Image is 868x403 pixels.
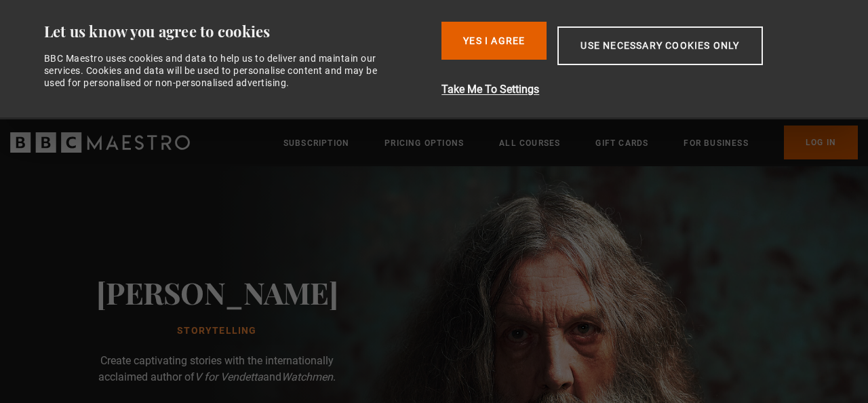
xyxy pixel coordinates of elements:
[384,136,464,150] a: Pricing Options
[96,275,338,309] h2: [PERSON_NAME]
[684,136,748,150] a: For business
[283,136,349,150] a: Subscription
[44,22,431,41] div: Let us know you agree to cookies
[44,52,393,90] div: BBC Maestro uses cookies and data to help us to deliver and maintain our services. Cookies and da...
[784,126,858,159] a: Log In
[441,81,834,98] button: Take Me To Settings
[96,326,338,337] h1: Storytelling
[441,22,547,60] button: Yes I Agree
[10,132,190,153] svg: BBC Maestro
[283,126,858,159] nav: Primary
[595,136,648,150] a: Gift Cards
[557,26,762,65] button: Use necessary cookies only
[499,136,560,150] a: All Courses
